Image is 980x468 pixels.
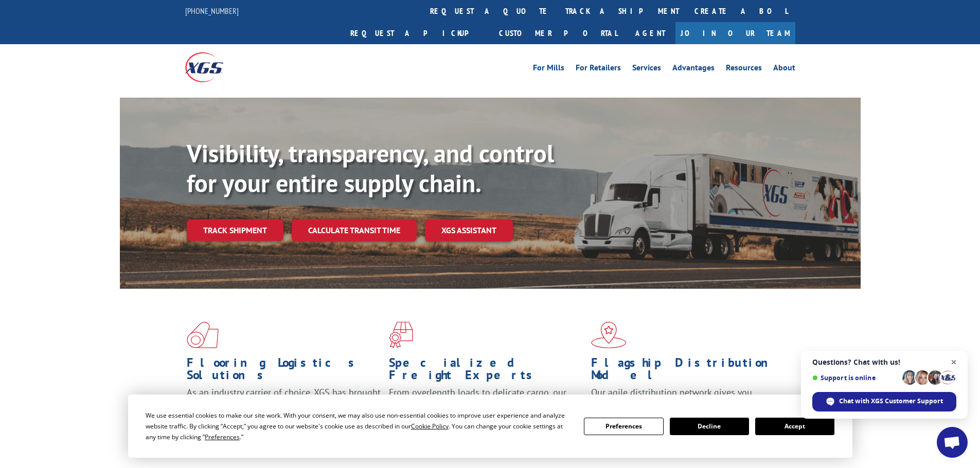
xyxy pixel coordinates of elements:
a: Agent [625,22,675,44]
h1: Flooring Logistics Solutions [187,357,381,386]
a: For Mills [533,64,564,75]
button: Accept [755,418,834,435]
span: Close chat [948,356,960,369]
span: Preferences [205,433,240,441]
img: xgs-icon-total-supply-chain-intelligence-red [187,322,219,348]
a: Advantages [672,64,715,75]
a: [PHONE_NUMBER] [185,6,239,16]
button: Preferences [584,418,663,435]
h1: Specialized Freight Experts [389,357,583,386]
div: We use essential cookies to make our site work. With your consent, we may also use non-essential ... [146,410,572,442]
a: Services [632,64,661,75]
img: xgs-icon-flagship-distribution-model-red [591,322,627,348]
img: xgs-icon-focused-on-flooring-red [389,322,413,348]
span: Our agile distribution network gives you nationwide inventory management on demand. [591,386,780,410]
span: Cookie Policy [411,422,449,430]
a: Request a pickup [343,22,491,44]
div: Open chat [937,427,968,458]
span: Questions? Chat with us! [812,358,956,366]
span: Support is online [812,374,899,382]
b: Visibility, transparency, and control for your entire supply chain. [187,137,554,199]
p: From overlength loads to delicate cargo, our experienced staff knows the best way to move your fr... [389,386,583,432]
h1: Flagship Distribution Model [591,357,786,386]
a: Resources [726,64,762,75]
div: Chat with XGS Customer Support [812,392,956,411]
a: Customer Portal [491,22,625,44]
div: Cookie Consent Prompt [128,395,852,458]
button: Decline [670,418,749,435]
a: Track shipment [187,219,283,241]
a: XGS ASSISTANT [425,219,513,241]
a: Calculate transit time [292,219,417,241]
a: About [773,64,795,75]
span: As an industry carrier of choice, XGS has brought innovation and dedication to flooring logistics... [187,386,381,423]
span: Chat with XGS Customer Support [839,397,943,406]
a: For Retailers [576,64,621,75]
a: Join Our Team [675,22,795,44]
